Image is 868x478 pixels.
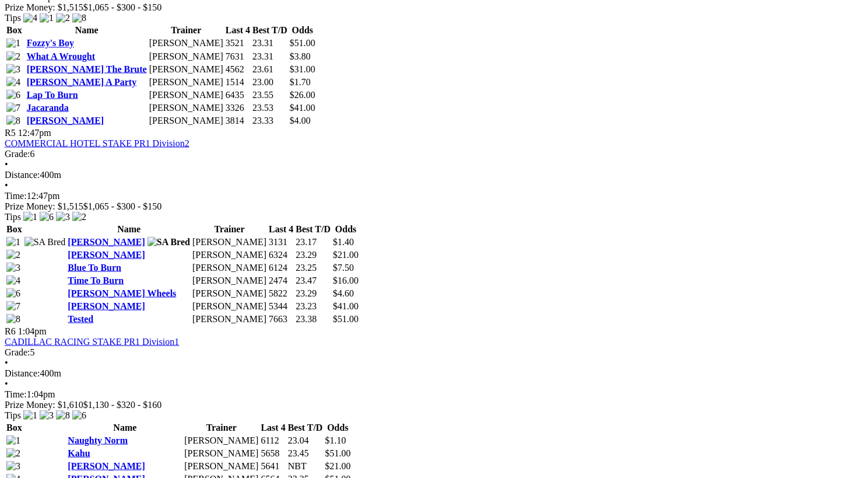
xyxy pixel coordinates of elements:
a: Tested [68,313,93,323]
th: Trainer [184,421,259,433]
td: 23.17 [295,236,331,247]
th: Odds [289,25,316,36]
a: Naughty Norm [68,435,128,445]
div: Prize Money: $1,515 [5,201,863,211]
td: 3326 [225,102,251,113]
span: Tips [5,211,21,221]
span: $1,065 - $300 - $150 [83,2,162,12]
span: Tips [5,13,21,23]
td: 23.38 [295,313,331,325]
img: 2 [56,13,70,23]
a: [PERSON_NAME] The Brute [27,64,147,74]
th: Trainer [149,25,224,36]
td: [PERSON_NAME] [192,300,267,312]
span: R5 [5,127,16,137]
img: 6 [40,211,54,222]
img: 2 [6,51,20,61]
span: $21.00 [325,460,350,470]
span: $4.00 [290,115,311,125]
span: $1.70 [290,76,311,86]
td: [PERSON_NAME] [184,447,259,459]
img: 2 [6,249,20,260]
span: $51.00 [290,38,315,48]
img: 7 [6,301,20,311]
a: Blue To Burn [68,262,121,272]
span: Distance: [5,169,40,179]
img: 6 [6,288,20,298]
img: 4 [23,13,37,23]
div: 400m [5,169,863,180]
div: 12:47pm [5,190,863,201]
img: 3 [6,460,20,471]
a: [PERSON_NAME] [68,236,145,246]
span: Grade: [5,347,30,357]
a: [PERSON_NAME] [27,115,104,125]
img: 8 [72,13,86,23]
td: 23.23 [295,300,331,312]
th: Odds [332,223,359,235]
span: Time: [5,389,27,399]
td: 23.53 [252,102,288,113]
th: Trainer [192,223,267,235]
img: 4 [6,275,20,285]
img: 1 [23,211,37,222]
a: [PERSON_NAME] Wheels [68,288,176,298]
a: Fozzy's Boy [27,38,74,48]
span: $1,065 - $300 - $150 [83,201,162,211]
td: [PERSON_NAME] [192,261,267,273]
span: $3.80 [290,51,311,61]
td: 23.04 [287,434,324,446]
td: 3521 [225,37,251,49]
td: 23.29 [295,287,331,299]
td: 1514 [225,76,251,88]
img: 1 [6,435,20,445]
td: 23.33 [252,114,288,126]
img: 1 [23,410,37,420]
img: 6 [6,89,20,100]
td: 6112 [260,434,286,446]
th: Best T/D [295,223,331,235]
td: [PERSON_NAME] [149,89,224,100]
a: [PERSON_NAME] A Party [27,76,136,86]
td: 4562 [225,63,251,75]
img: 3 [56,211,70,222]
td: [PERSON_NAME] [149,37,224,49]
span: $41.00 [333,301,359,310]
td: 6124 [268,261,294,273]
th: Last 4 [225,25,251,36]
div: 1:04pm [5,389,863,399]
img: SA Bred [24,236,66,247]
td: NBT [287,460,324,472]
img: 1 [6,38,20,48]
img: 3 [40,410,54,420]
img: 8 [56,410,70,420]
span: • [5,180,8,190]
img: 3 [6,262,20,273]
td: [PERSON_NAME] [192,287,267,299]
span: Distance: [5,368,40,378]
a: Time To Burn [68,275,124,285]
th: Name [67,421,182,433]
a: [PERSON_NAME] [68,460,145,470]
div: 400m [5,368,863,378]
img: 1 [40,13,54,23]
td: 7663 [268,313,294,325]
img: 2 [72,211,86,222]
td: 23.31 [252,50,288,62]
span: Grade: [5,148,30,158]
div: Prize Money: $1,610 [5,399,863,410]
td: [PERSON_NAME] [192,236,267,247]
td: [PERSON_NAME] [149,63,224,75]
div: 5 [5,347,863,357]
img: 2 [6,448,20,458]
td: 5822 [268,287,294,299]
a: What A Wrought [27,51,95,61]
td: 23.45 [287,447,324,459]
td: 23.25 [295,261,331,273]
a: Lap To Burn [27,89,78,99]
span: $4.60 [333,288,354,298]
td: 23.29 [295,249,331,260]
img: 6 [72,410,86,420]
td: [PERSON_NAME] [149,102,224,113]
span: 12:47pm [18,127,51,137]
